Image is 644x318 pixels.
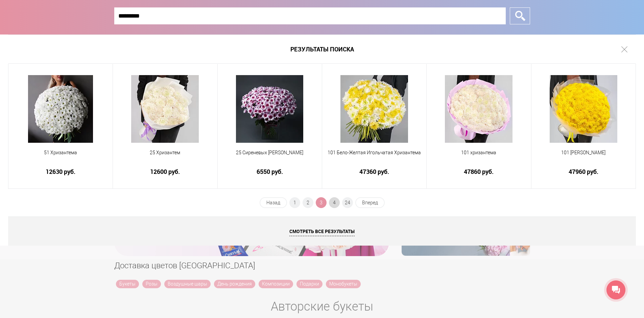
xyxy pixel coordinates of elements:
a: 12630 руб. [13,168,108,175]
img: 51 Хризантема [27,75,94,143]
img: 101 хризантема [445,75,512,143]
a: 47860 руб. [431,168,526,175]
span: 51 Хризантема [13,149,108,156]
a: 101 [PERSON_NAME] [536,149,631,164]
span: 25 Хризантем [117,149,213,156]
span: 25 Сиреневых [PERSON_NAME] [222,149,317,156]
a: 51 Хризантема [13,149,108,164]
img: 101 Желтая Хризантема [550,75,617,143]
a: 12600 руб. [117,168,213,175]
a: 4 [329,197,340,208]
a: 1 [289,197,300,208]
img: 25 Хризантем [131,75,199,143]
a: 25 Сиреневых [PERSON_NAME] [222,149,317,164]
a: 6550 руб. [222,168,317,175]
a: Вперед [355,197,385,208]
a: 47360 руб. [327,168,422,175]
span: 101 Бело-Желтая Игольчатая Хризантема [327,149,422,156]
a: 25 Хризантем [117,149,213,164]
a: 24 [342,197,353,208]
img: 101 Бело-Желтая Игольчатая Хризантема [340,75,408,143]
span: 101 [PERSON_NAME] [536,149,631,156]
span: Смотреть все результаты [289,228,355,236]
span: 3 [316,197,327,208]
a: 101 хризантема [431,149,526,164]
span: 101 хризантема [431,149,526,156]
a: 2 [303,197,313,208]
a: Смотреть все результаты [8,217,636,246]
a: 47960 руб. [536,168,631,175]
img: 25 Сиреневых Хризантем Кустовых [236,75,303,143]
a: 101 Бело-Желтая Игольчатая Хризантема [327,149,422,164]
a: Назад [260,197,287,208]
h1: Результаты поиска [8,35,636,64]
